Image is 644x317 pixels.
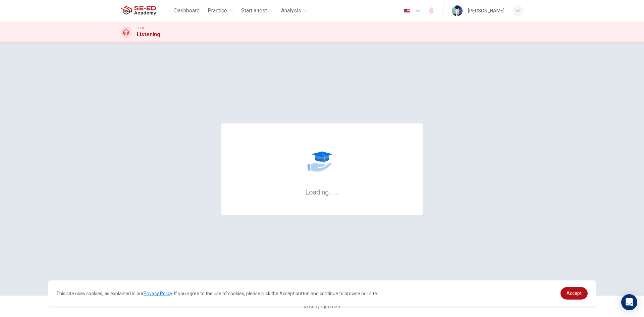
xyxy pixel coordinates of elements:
button: Dashboard [171,5,202,17]
span: © Copyright 2025 [304,304,340,309]
span: Analysis [281,7,301,15]
h1: Listening [137,31,160,39]
span: Accept [567,290,582,296]
div: [PERSON_NAME] [468,7,504,15]
a: SE-ED Academy logo [121,4,171,17]
h6: . [330,186,332,197]
h6: . [333,186,335,197]
button: Analysis [278,5,310,17]
div: Open Intercom Messenger [621,294,637,310]
span: This site uses cookies, as explained in our . If you agree to the use of cookies, please click th... [56,291,378,296]
img: en [403,8,411,13]
img: Profile picture [452,5,463,16]
button: Practice [205,5,236,17]
a: dismiss cookie message [560,287,588,300]
div: cookieconsent [48,280,596,306]
img: SE-ED Academy logo [121,4,156,17]
h6: Loading [305,188,339,196]
button: Start a test [238,5,276,17]
span: Start a test [241,7,267,15]
a: Privacy Policy [144,291,172,296]
span: Practice [208,7,227,15]
h6: . [336,186,339,197]
span: Dashboard [174,7,200,15]
span: CEFR [137,26,144,31]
